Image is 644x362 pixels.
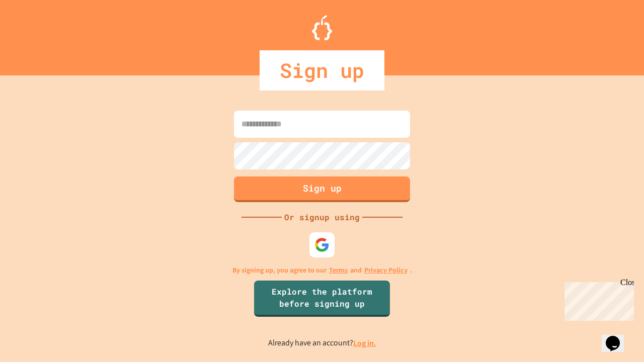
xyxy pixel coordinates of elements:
[314,237,330,252] img: google-icon.svg
[268,337,376,349] p: Already have an account?
[234,176,410,202] button: Sign up
[364,265,408,276] a: Privacy Policy
[282,211,362,223] div: Or signup using
[329,265,348,276] a: Terms
[312,15,332,40] img: Logo.svg
[602,322,634,352] iframe: chat widget
[353,338,376,348] a: Log in.
[260,50,384,90] div: Sign up
[4,4,69,64] div: Chat with us now!Close
[560,278,634,321] iframe: chat widget
[254,281,390,317] a: Explore the platform before signing up
[232,265,412,276] p: By signing up, you agree to our and .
